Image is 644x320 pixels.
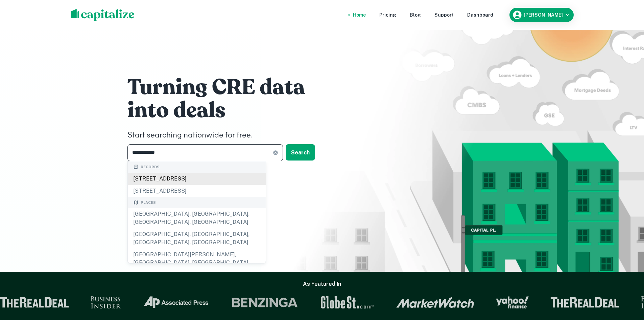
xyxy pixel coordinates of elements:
[71,9,135,21] img: capitalize-logo.png
[379,11,396,19] a: Pricing
[128,228,266,249] div: [GEOGRAPHIC_DATA], [GEOGRAPHIC_DATA], [GEOGRAPHIC_DATA], [GEOGRAPHIC_DATA]
[610,266,644,298] iframe: Chat Widget
[495,296,528,308] img: Yahoo Finance
[127,97,330,124] h1: into deals
[142,296,208,308] img: Associated Press
[467,11,493,19] a: Dashboard
[509,8,574,22] button: [PERSON_NAME]
[90,296,120,308] img: Business Insider
[303,280,341,288] h6: As Featured In
[128,249,266,269] div: [GEOGRAPHIC_DATA][PERSON_NAME], [GEOGRAPHIC_DATA], [GEOGRAPHIC_DATA]
[410,11,421,19] a: Blog
[549,297,618,308] img: The Real Deal
[353,11,366,19] a: Home
[128,173,266,185] div: [STREET_ADDRESS]
[319,296,374,308] img: GlobeSt
[286,144,315,161] button: Search
[395,297,473,308] img: Market Watch
[128,208,266,228] div: [GEOGRAPHIC_DATA], [GEOGRAPHIC_DATA], [GEOGRAPHIC_DATA], [GEOGRAPHIC_DATA]
[141,200,156,206] span: Places
[127,129,330,142] h4: Start searching nationwide for free.
[128,185,266,197] div: [STREET_ADDRESS]
[141,164,160,170] span: Records
[230,296,297,308] img: Benzinga
[127,74,330,101] h1: Turning CRE data
[434,11,454,19] a: Support
[524,13,563,17] h6: [PERSON_NAME]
